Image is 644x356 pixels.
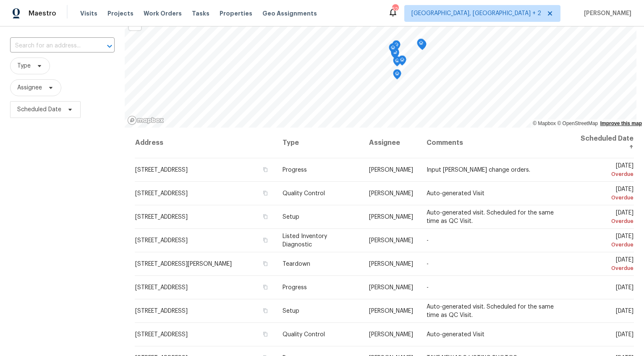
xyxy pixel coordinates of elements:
span: [DATE] [616,285,634,291]
span: [STREET_ADDRESS] [135,191,188,196]
span: Auto-generated Visit [427,191,484,196]
span: Scheduled Date [17,105,61,114]
span: [PERSON_NAME] [369,238,413,243]
span: Listed Inventory Diagnostic [283,233,327,248]
span: [STREET_ADDRESS] [135,332,188,338]
th: Address [135,128,276,158]
div: Overdue [576,217,634,225]
span: [PERSON_NAME] [369,214,413,220]
th: Comments [420,128,570,158]
span: Setup [283,308,299,314]
span: [DATE] [576,163,634,178]
button: Copy Address [262,166,269,173]
span: - [427,285,429,291]
span: Assignee [17,84,42,92]
span: [STREET_ADDRESS] [135,308,188,314]
th: Scheduled Date ↑ [570,128,634,158]
span: [DATE] [616,332,634,338]
div: Map marker [418,40,427,53]
span: [STREET_ADDRESS][PERSON_NAME] [135,261,232,267]
input: Search for an address... [10,39,91,52]
div: Map marker [391,48,399,61]
th: Assignee [362,128,420,158]
span: - [427,238,429,243]
a: OpenStreetMap [557,120,598,126]
span: [PERSON_NAME] [581,9,631,18]
span: [STREET_ADDRESS] [135,238,188,243]
button: Copy Address [262,260,269,267]
span: Work Orders [144,9,182,18]
span: Input [PERSON_NAME] change orders. [427,167,530,173]
span: Quality Control [283,332,325,338]
span: [PERSON_NAME] [369,332,413,338]
button: Copy Address [262,236,269,244]
div: Map marker [392,40,401,53]
span: [DATE] [616,308,634,314]
div: Map marker [417,39,425,52]
span: Tasks [192,10,209,16]
span: [STREET_ADDRESS] [135,214,188,220]
span: [DATE] [576,257,634,272]
span: Progress [283,167,307,173]
button: Copy Address [262,283,269,291]
span: Quality Control [283,191,325,196]
button: Copy Address [262,330,269,338]
span: [PERSON_NAME] [369,167,413,173]
span: [PERSON_NAME] [369,261,413,267]
span: [STREET_ADDRESS] [135,167,188,173]
div: Overdue [576,170,634,178]
a: Mapbox homepage [127,115,164,125]
span: Progress [283,285,307,291]
span: Properties [220,9,252,18]
span: Auto-generated visit. Scheduled for the same time as QC Visit. [427,210,554,224]
div: Map marker [398,55,406,68]
span: Visits [80,9,97,18]
button: Copy Address [262,189,269,197]
span: Geo Assignments [262,9,317,18]
div: Map marker [393,69,401,82]
span: [DATE] [576,210,634,225]
div: Overdue [576,241,634,249]
span: [PERSON_NAME] [369,191,413,196]
span: Projects [107,9,134,18]
span: Teardown [283,261,310,267]
span: [PERSON_NAME] [369,308,413,314]
span: [DATE] [576,233,634,249]
span: Setup [283,214,299,220]
span: Auto-generated Visit [427,332,484,338]
button: Open [104,40,115,52]
div: Overdue [576,264,634,272]
span: [STREET_ADDRESS] [135,285,188,291]
canvas: Map [125,2,636,128]
span: [GEOGRAPHIC_DATA], [GEOGRAPHIC_DATA] + 2 [411,9,541,18]
div: Overdue [576,194,634,202]
div: 52 [392,5,398,13]
span: [PERSON_NAME] [369,285,413,291]
span: - [427,261,429,267]
div: Map marker [393,56,401,69]
button: Copy Address [262,213,269,220]
div: Map marker [389,43,397,56]
span: Type [17,62,31,70]
a: Mapbox [533,120,556,126]
span: [DATE] [576,186,634,202]
button: Copy Address [262,307,269,314]
span: Auto-generated visit. Scheduled for the same time as QC Visit. [427,304,554,318]
th: Type [276,128,362,158]
span: Maestro [29,9,56,18]
a: Improve this map [600,120,642,126]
